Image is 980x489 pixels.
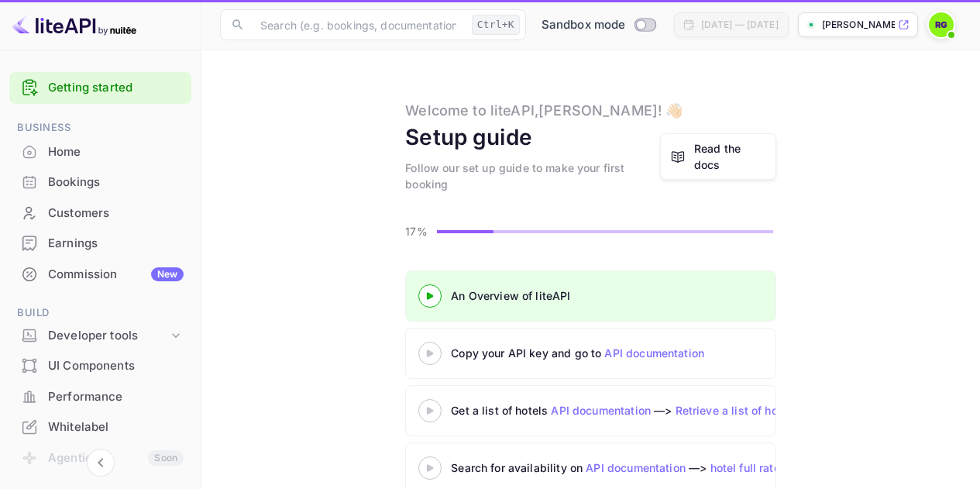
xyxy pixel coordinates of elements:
div: UI Components [48,357,184,375]
div: UI Components [9,351,191,381]
a: Home [9,137,191,166]
a: Retrieve a list of hotels [676,404,798,417]
a: API documentation [586,461,686,474]
div: Switch to Production mode [535,16,662,34]
a: Whitelabel [9,412,191,441]
span: Sandbox mode [542,16,626,34]
div: Getting started [9,72,191,104]
a: Performance [9,382,191,411]
a: Read the docs [694,140,766,173]
a: API documentation [604,346,704,360]
div: Get a list of hotels —> [451,402,838,418]
div: Commission [48,266,184,284]
input: Search (e.g. bookings, documentation) [251,9,466,40]
img: LiteAPI logo [12,12,136,37]
button: Collapse navigation [87,449,115,477]
a: API documentation [551,404,651,417]
a: CommissionNew [9,260,191,288]
div: Setup guide [405,121,532,153]
div: Earnings [48,235,184,253]
div: Performance [48,388,184,406]
div: Copy your API key and go to [451,345,838,361]
a: Customers [9,198,191,227]
div: Ctrl+K [472,15,520,35]
div: Earnings [9,229,191,259]
span: Business [9,119,191,136]
div: An Overview of liteAPI [451,288,838,304]
div: Home [9,137,191,167]
div: New [151,267,184,281]
div: Customers [9,198,191,229]
div: Follow our set up guide to make your first booking [405,160,660,192]
div: CommissionNew [9,260,191,290]
a: Read the docs [660,133,776,180]
div: Performance [9,382,191,412]
span: Build [9,305,191,322]
div: Whitelabel [9,412,191,443]
a: Getting started [48,79,184,97]
div: Home [48,143,184,161]
a: UI Components [9,351,191,380]
div: Customers [48,205,184,222]
a: Bookings [9,167,191,196]
div: Welcome to liteAPI, [PERSON_NAME] ! 👋🏻 [405,100,683,121]
div: Whitelabel [48,418,184,436]
img: Ryan Garratt [929,12,954,37]
p: [PERSON_NAME]-bx0uu.nui... [822,18,895,32]
a: hotel full rates availability [710,461,848,474]
div: Bookings [48,174,184,191]
p: 17% [405,223,432,239]
div: Developer tools [9,322,191,350]
div: Developer tools [48,327,168,345]
a: Earnings [9,229,191,257]
div: Bookings [9,167,191,198]
div: [DATE] — [DATE] [701,18,779,32]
